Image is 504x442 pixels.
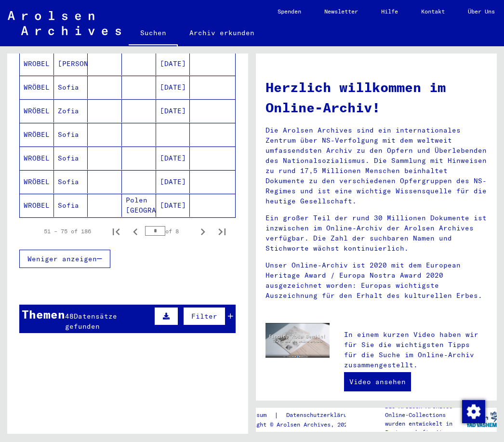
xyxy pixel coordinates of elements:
[20,52,54,75] mat-cell: WROBEL
[129,21,178,46] a: Suchen
[19,250,110,268] button: Weniger anzeigen
[20,99,54,122] mat-cell: WRÖBEL
[193,222,212,241] button: Next page
[27,254,97,263] span: Weniger anzeigen
[236,410,365,420] div: |
[212,222,232,241] button: Last page
[54,170,88,193] mat-cell: Sofia
[265,77,487,118] h1: Herzlich willkommen im Online-Archiv!
[54,194,88,217] mat-cell: Sofia
[183,307,225,325] button: Filter
[54,123,88,146] mat-cell: Sofia
[8,11,121,35] img: Arolsen_neg.svg
[54,99,88,122] mat-cell: Zofia
[20,123,54,146] mat-cell: WRÖBEL
[22,306,65,323] div: Themen
[385,402,467,419] p: Die Arolsen Archives Online-Collections
[156,99,190,122] mat-cell: [DATE]
[54,52,88,75] mat-cell: [PERSON_NAME]
[20,194,54,217] mat-cell: WROBEL
[265,323,330,358] img: video.jpg
[122,194,156,217] mat-cell: Polen [GEOGRAPHIC_DATA]
[344,330,487,370] p: In einem kurzen Video haben wir für Sie die wichtigsten Tipps für die Suche im Online-Archiv zusa...
[265,125,487,206] p: Die Arolsen Archives sind ein internationales Zentrum über NS-Verfolgung mit dem weltweit umfasse...
[20,147,54,170] mat-cell: WROBEL
[145,227,193,236] div: of 8
[156,170,190,193] mat-cell: [DATE]
[20,170,54,193] mat-cell: WRÖBEL
[462,400,485,423] img: Zustimmung ändern
[126,222,145,241] button: Previous page
[65,312,74,321] span: 48
[156,52,190,75] mat-cell: [DATE]
[65,312,117,331] span: Datensätze gefunden
[156,76,190,99] mat-cell: [DATE]
[236,420,365,429] p: Copyright © Arolsen Archives, 2021
[279,410,365,420] a: Datenschutzerklärung
[44,227,91,236] div: 51 – 75 of 186
[265,213,487,254] p: Ein großer Teil der rund 30 Millionen Dokumente ist inzwischen im Online-Archiv der Arolsen Archi...
[265,260,487,301] p: Unser Online-Archiv ist 2020 mit dem European Heritage Award / Europa Nostra Award 2020 ausgezeic...
[385,419,467,437] p: wurden entwickelt in Partnerschaft mit
[20,76,54,99] mat-cell: WRÖBEL
[178,21,266,44] a: Archiv erkunden
[191,312,217,321] span: Filter
[156,147,190,170] mat-cell: [DATE]
[54,147,88,170] mat-cell: Sofia
[54,76,88,99] mat-cell: Sofia
[106,222,126,241] button: First page
[344,372,411,391] a: Video ansehen
[156,194,190,217] mat-cell: [DATE]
